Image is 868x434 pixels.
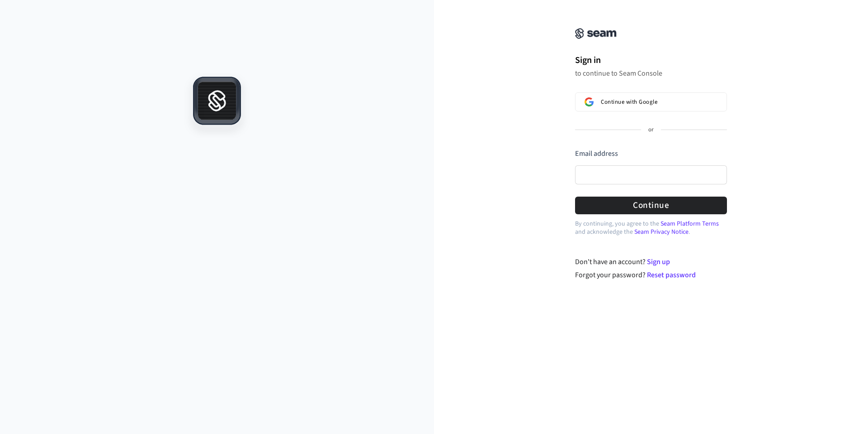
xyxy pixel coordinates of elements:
[575,270,727,280] div: Forgot your password?
[585,97,594,106] img: Sign in with Google
[575,197,727,214] button: Continue
[575,69,727,78] p: to continue to Seam Console
[575,149,618,159] label: Email address
[575,28,617,39] img: Seam Console
[575,53,727,67] h1: Sign in
[647,270,696,280] a: Reset password
[601,98,657,106] span: Continue with Google
[660,219,719,228] a: Seam Platform Terms
[634,227,689,236] a: Seam Privacy Notice
[647,257,670,267] a: Sign up
[575,220,727,236] p: By continuing, you agree to the and acknowledge the .
[648,126,654,134] p: or
[575,256,727,267] div: Don't have an account?
[575,92,727,111] button: Sign in with GoogleContinue with Google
